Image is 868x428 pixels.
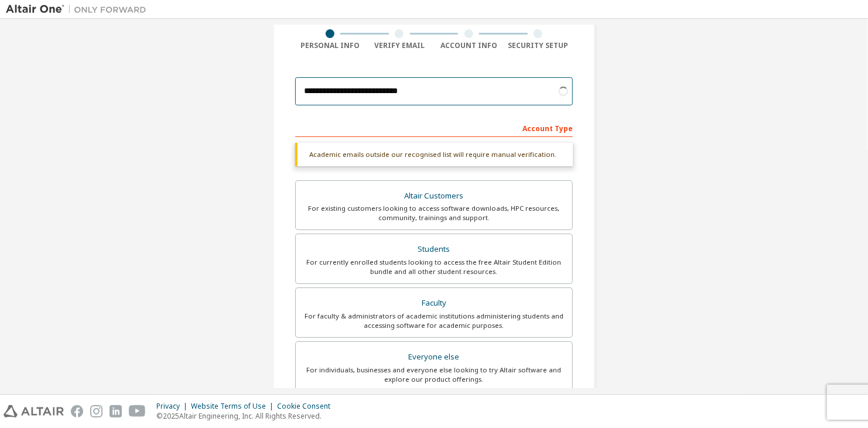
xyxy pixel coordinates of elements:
[303,311,565,330] div: For faculty & administrators of academic institutions administering students and accessing softwa...
[156,411,337,421] p: © 2025 Altair Engineering, Inc. All Rights Reserved.
[303,188,565,204] div: Altair Customers
[6,4,152,15] img: Altair One
[191,402,277,411] div: Website Terms of Use
[4,405,64,417] img: altair_logo.svg
[295,41,365,50] div: Personal Info
[110,405,122,417] img: linkedin.svg
[365,41,435,50] div: Verify Email
[129,405,146,417] img: youtube.svg
[156,402,191,411] div: Privacy
[295,143,573,166] div: Academic emails outside our recognised list will require manual verification.
[303,349,565,365] div: Everyone else
[303,295,565,311] div: Faculty
[434,41,504,50] div: Account Info
[303,241,565,258] div: Students
[295,118,573,137] div: Account Type
[277,402,337,411] div: Cookie Consent
[504,41,573,50] div: Security Setup
[303,204,565,222] div: For existing customers looking to access software downloads, HPC resources, community, trainings ...
[303,365,565,384] div: For individuals, businesses and everyone else looking to try Altair software and explore our prod...
[71,405,83,417] img: facebook.svg
[90,405,102,417] img: instagram.svg
[303,258,565,276] div: For currently enrolled students looking to access the free Altair Student Edition bundle and all ...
